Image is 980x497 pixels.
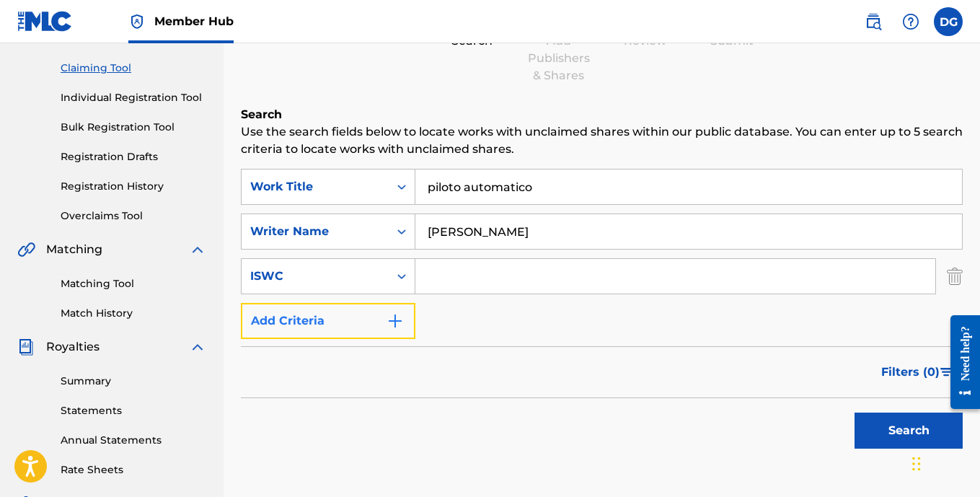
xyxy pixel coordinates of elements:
[241,169,963,456] form: Search Form
[241,123,963,158] p: Use the search fields below to locate works with unclaimed shares within our public database. You...
[859,7,888,36] a: Public Search
[523,32,595,84] div: Add Publishers & Shares
[865,13,882,30] img: search
[61,276,206,291] a: Matching Tool
[61,462,206,478] a: Rate Sheets
[17,338,35,356] img: Royalties
[241,106,963,123] h6: Search
[387,312,404,330] img: 9d2ae6d4665cec9f34b9.svg
[934,7,963,36] div: User Menu
[908,428,980,497] iframe: Chat Widget
[61,403,206,418] a: Statements
[873,354,963,390] button: Filters (0)
[912,442,921,485] div: Drag
[250,223,380,240] div: Writer Name
[17,11,73,32] img: MLC Logo
[61,61,206,76] a: Claiming Tool
[855,413,963,449] button: Search
[902,13,919,30] img: help
[61,90,206,105] a: Individual Registration Tool
[46,338,100,356] span: Royalties
[61,208,206,224] a: Overclaims Tool
[61,433,206,448] a: Annual Statements
[250,268,380,285] div: ISWC
[61,306,206,321] a: Match History
[61,120,206,135] a: Bulk Registration Tool
[128,13,146,30] img: Top Rightsholder
[940,304,980,421] iframe: Resource Center
[881,364,940,381] span: Filters ( 0 )
[947,258,963,294] img: Delete Criterion
[61,149,206,164] a: Registration Drafts
[896,7,925,36] div: Help
[250,178,380,195] div: Work Title
[17,241,35,258] img: Matching
[189,338,206,356] img: expand
[61,374,206,389] a: Summary
[241,303,415,339] button: Add Criteria
[154,13,234,30] span: Member Hub
[189,241,206,258] img: expand
[61,179,206,194] a: Registration History
[46,241,102,258] span: Matching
